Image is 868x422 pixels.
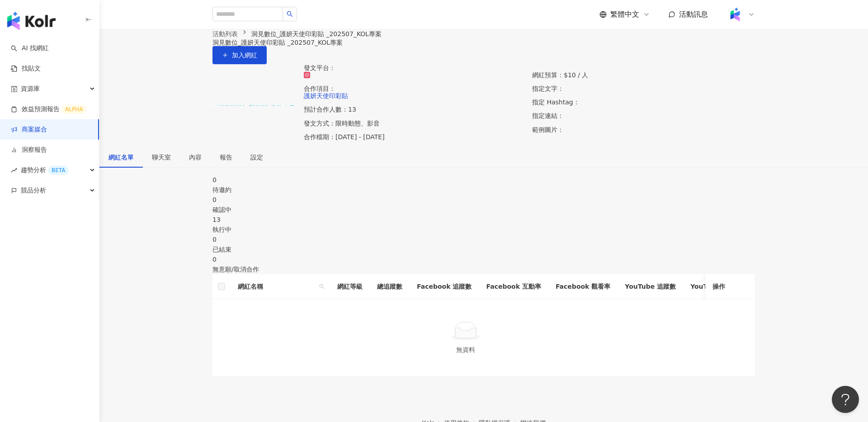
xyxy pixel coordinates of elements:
[618,274,683,299] th: YouTube 追蹤數
[11,125,47,134] a: 商案媒合
[212,175,755,185] div: 0
[610,9,639,19] span: 繁體中文
[370,274,410,299] th: 總追蹤數
[21,160,69,180] span: 趨勢分析
[212,225,755,234] div: 執行中
[532,71,755,79] p: 網紅預算：$10 / 人
[11,44,49,53] a: searchAI 找網紅
[212,234,755,244] div: 0
[330,274,370,299] th: 網紅等級
[532,126,755,133] p: 範例圖片：
[21,180,46,201] span: 競品分析
[11,105,86,114] a: 效益預測報告ALPHA
[232,52,257,59] span: 加入網紅
[212,185,755,195] div: 待邀約
[287,11,293,17] span: search
[726,6,744,23] img: Kolr%20app%20icon%20%281%29.png
[410,274,479,299] th: Facebook 追蹤數
[683,274,749,299] th: YouTube 互動率
[304,85,527,99] p: 合作項目：
[211,29,240,39] a: 活動列表
[220,152,232,162] div: 報告
[479,274,548,299] th: Facebook 互動率
[304,64,527,79] p: 發文平台：
[212,244,755,254] div: 已結束
[304,92,348,99] a: 護妍天使印彩貼
[11,64,41,73] a: 找貼文
[251,30,382,38] span: 洞⾒數位_護妍天使印彩貼 _202507_KOL專案
[223,345,708,355] div: 無資料
[304,120,527,127] p: 發文方式：限時動態、影音
[532,85,755,92] p: 指定文字：
[11,167,17,173] span: rise
[304,133,527,141] p: 合作檔期：[DATE] - [DATE]
[679,10,708,19] span: 活動訊息
[21,79,40,99] span: 資源庫
[832,386,859,413] iframe: Help Scout Beacon - Open
[212,195,755,205] div: 0
[250,152,263,162] div: 設定
[212,264,755,274] div: 無意願/取消合作
[152,154,171,160] span: 聊天室
[705,274,755,299] th: 操作
[48,166,69,175] div: BETA
[532,98,755,106] p: 指定 Hashtag：
[212,215,755,225] div: 13
[238,281,316,291] span: 網紅名稱
[317,280,326,293] span: search
[548,274,618,299] th: Facebook 觀看率
[212,254,755,264] div: 0
[212,46,267,64] button: 加入網紅
[532,112,755,119] p: 指定連結：
[304,106,527,113] p: 預計合作人數：13
[212,39,343,46] span: 洞⾒數位_護妍天使印彩貼 _202507_KOL專案
[108,152,134,162] div: 網紅名單
[11,145,47,155] a: 洞察報告
[319,284,325,289] span: search
[7,12,56,30] img: logo
[212,205,755,215] div: 確認中
[189,152,202,162] div: 內容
